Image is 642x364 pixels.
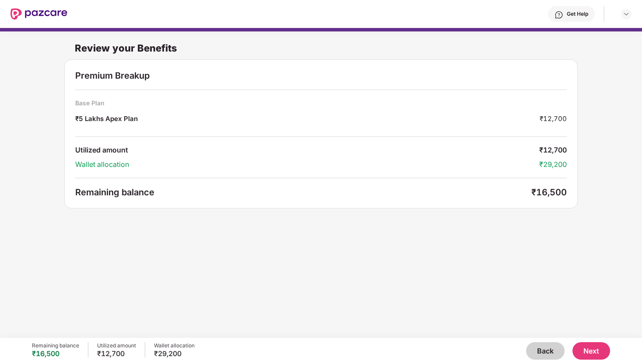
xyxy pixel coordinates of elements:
div: Base Plan [75,99,567,107]
div: Premium Breakup [75,70,567,81]
img: svg+xml;base64,PHN2ZyBpZD0iRHJvcGRvd24tMzJ4MzIiIHhtbG5zPSJodHRwOi8vd3d3LnczLm9yZy8yMDAwL3N2ZyIgd2... [623,10,630,17]
div: ₹16,500 [32,349,79,358]
div: Utilized amount [75,146,539,155]
img: svg+xml;base64,PHN2ZyBpZD0iSGVscC0zMngzMiIgeG1sbnM9Imh0dHA6Ly93d3cudzMub3JnLzIwMDAvc3ZnIiB3aWR0aD... [555,10,563,19]
div: ₹29,200 [154,349,195,358]
div: Wallet allocation [75,160,539,169]
div: ₹12,700 [539,146,567,155]
div: Remaining balance [75,187,531,198]
button: Next [572,342,610,360]
div: Utilized amount [97,342,136,349]
div: ₹29,200 [539,160,567,169]
div: Get Help [567,10,588,17]
button: Back [526,342,565,360]
div: ₹16,500 [531,187,567,198]
div: Wallet allocation [154,342,195,349]
div: ₹5 Lakhs Apex Plan [75,114,138,126]
div: Remaining balance [32,342,79,349]
div: Review your Benefits [64,31,578,59]
div: ₹12,700 [97,349,136,358]
img: New Pazcare Logo [10,8,67,20]
div: ₹12,700 [540,114,567,126]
